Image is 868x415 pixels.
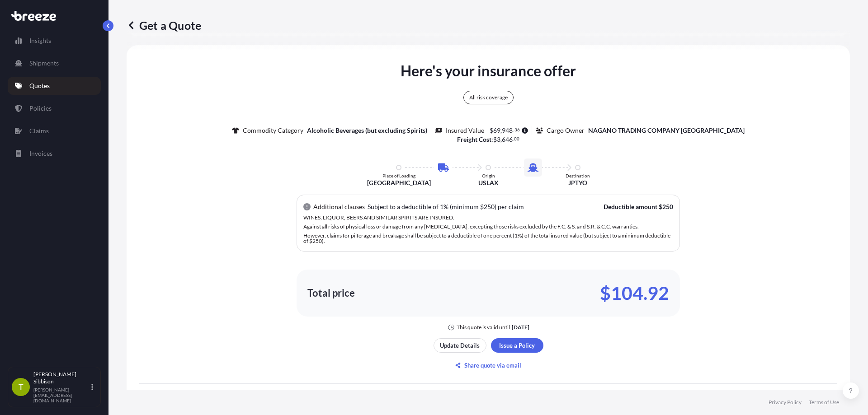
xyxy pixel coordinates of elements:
[313,202,365,211] p: Additional clauses
[457,324,510,331] p: This quote is valid until
[769,399,802,406] a: Privacy Policy
[600,286,669,300] p: $104.92
[303,224,673,229] p: Against all risks of physical loss or damage from any [MEDICAL_DATA], excepting those risks exclu...
[457,135,520,144] p: :
[434,358,543,373] button: Share quote via email
[499,341,535,350] p: Issue a Policy
[307,126,427,135] p: Alcoholic Beverages (but excluding Spirits)
[502,127,513,134] span: 948
[588,126,745,135] p: NAGANO TRADING COMPANY [GEOGRAPHIC_DATA]
[490,127,493,134] span: $
[500,136,502,143] span: ,
[446,126,484,135] p: Insured Value
[8,77,101,95] a: Quotes
[29,36,51,45] p: Insights
[547,126,585,135] p: Cargo Owner
[401,60,576,82] p: Here's your insurance offer
[568,178,587,187] p: JPTYO
[29,59,59,68] p: Shipments
[434,338,486,353] button: Update Details
[440,341,480,350] p: Update Details
[303,215,673,220] p: WINES, LIQUOR, BEERS AND SIMILAR SPIRITS ARE INSURED:
[29,149,52,158] p: Invoices
[497,136,500,143] span: 3
[8,32,101,50] a: Insights
[29,126,49,135] p: Claims
[482,173,495,178] p: Origin
[8,145,101,163] a: Invoices
[464,361,521,370] p: Share quote via email
[491,338,543,353] button: Issue a Policy
[150,387,826,409] div: Main Exclusions
[604,202,673,211] p: Deductible amount $250
[303,233,673,244] p: However, claims for pilferage and breakage shall be subject to a deductible of one percent (1%) o...
[307,289,355,298] p: Total price
[512,324,529,331] p: [DATE]
[33,387,90,403] p: [PERSON_NAME][EMAIL_ADDRESS][DOMAIN_NAME]
[19,382,24,392] span: T
[29,81,50,90] p: Quotes
[809,399,839,406] a: Terms of Use
[29,104,52,113] p: Policies
[457,135,491,143] b: Freight Cost
[493,127,500,134] span: 69
[513,128,514,131] span: .
[368,202,524,211] p: Subject to a deductible of 1% (minimum $250) per claim
[566,173,590,178] p: Destination
[502,136,513,143] span: 646
[8,99,101,117] a: Policies
[382,173,415,178] p: Place of Loading
[513,137,514,140] span: .
[243,126,303,135] p: Commodity Category
[463,91,514,104] div: All risk coverage
[514,128,520,131] span: 36
[8,122,101,140] a: Claims
[33,371,90,385] p: [PERSON_NAME] Sibbison
[8,54,101,72] a: Shipments
[478,178,499,187] p: USLAX
[127,18,201,33] p: Get a Quote
[514,137,519,140] span: 00
[500,127,502,134] span: ,
[493,136,497,143] span: $
[367,178,431,187] p: [GEOGRAPHIC_DATA]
